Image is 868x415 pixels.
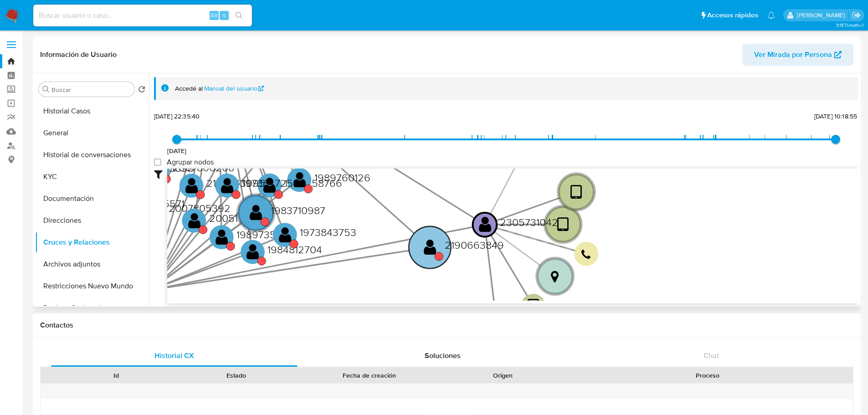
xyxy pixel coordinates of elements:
[797,11,848,20] p: erika.juarez@mercadolibre.com.mx
[551,270,559,283] text: 
[204,84,264,93] a: Manual del usuario
[704,350,719,361] span: Chat
[42,86,50,93] button: Buscar
[154,159,161,166] input: Agrupar nodos
[250,204,262,221] text: 
[169,200,231,215] text: 2007805392
[35,166,149,188] button: KYC
[175,84,203,93] span: Accedé al
[216,228,228,246] text: 
[35,231,149,253] button: Cruces y Relaciones
[814,112,857,121] span: [DATE] 10:18:55
[221,177,234,194] text: 
[211,11,218,20] span: Alt
[183,371,290,380] div: Estado
[172,160,234,175] text: 2007800268
[35,297,149,319] button: Devices Geolocation
[35,100,149,122] button: Historial Casos
[742,44,853,66] button: Ver Mirada por Persona
[279,226,292,243] text: 
[557,216,569,233] text: 
[284,175,342,190] text: 1989758766
[33,10,252,21] input: Buscar usuario o caso...
[314,170,370,185] text: 1989760126
[293,171,306,188] text: 
[154,112,200,121] span: [DATE] 22:35:40
[167,146,187,155] span: [DATE]
[206,175,265,190] text: 2184543095
[767,11,775,19] a: Notificaciones
[754,44,832,66] span: Ver Mirada por Persona
[35,210,149,231] button: Direcciones
[267,242,322,257] text: 1984812704
[209,210,262,225] text: 2005118017
[138,86,145,96] button: Volver al orden por defecto
[500,215,558,230] text: 2305731042
[303,371,437,380] div: Fecha de creación
[167,158,214,167] span: Agrupar nodos
[300,225,356,240] text: 1973843753
[236,227,292,242] text: 1989735146
[35,275,149,297] button: Restricciones Nuevo Mundo
[445,237,504,252] text: 2190663849
[35,144,149,166] button: Historial de conversaciones
[581,249,591,261] text: 
[528,297,539,315] text: 
[230,9,248,22] button: search-icon
[425,350,461,361] span: Soluciones
[185,177,198,194] text: 
[154,350,194,361] span: Historial CX
[242,175,299,190] text: 1973847259
[63,371,170,380] div: Id
[707,10,758,20] span: Accesos rápidos
[424,238,437,256] text: 
[35,188,149,210] button: Documentación
[188,212,201,229] text: 
[569,371,847,380] div: Proceso
[40,321,853,330] h1: Contactos
[51,86,131,94] input: Buscar
[479,216,492,233] text: 
[247,243,259,260] text: 
[223,11,226,20] span: s
[35,122,149,144] button: General
[449,371,556,380] div: Origen
[570,184,582,201] text: 
[271,203,325,218] text: 1983710987
[852,10,861,20] a: Salir
[130,196,185,211] text: 1973845571
[40,50,117,59] h1: Información de Usuario
[35,253,149,275] button: Archivos adjuntos
[263,176,276,194] text: 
